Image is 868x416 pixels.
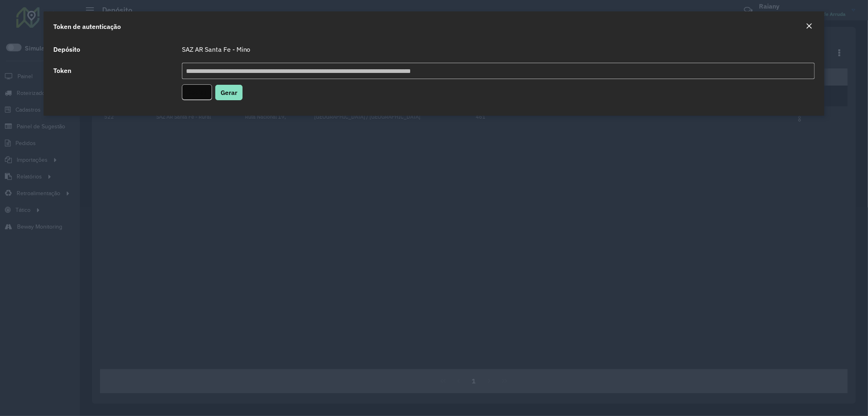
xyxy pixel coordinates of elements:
[182,84,212,100] button: Copiar
[806,23,812,29] em: Fechar
[187,88,207,96] span: Copiar
[221,88,237,97] span: Gerar
[215,85,243,100] button: Gerar
[53,22,121,31] h4: Token de autenticação
[48,63,177,79] label: Token
[48,42,177,57] label: Depósito
[177,42,820,57] div: SAZ AR Santa Fe - Mino
[803,21,815,32] button: Close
